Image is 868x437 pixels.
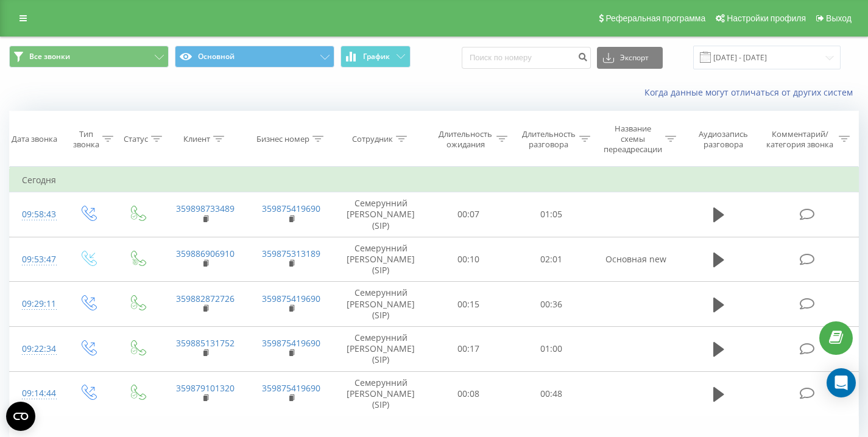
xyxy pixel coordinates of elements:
[175,46,334,68] button: Основной
[727,13,806,23] span: Настройки профиля
[334,192,427,237] td: Семерунний [PERSON_NAME] (SIP)
[334,237,427,282] td: Семерунний [PERSON_NAME] (SIP)
[690,129,756,150] div: Аудиозапись разговора
[510,282,593,327] td: 00:36
[521,129,576,150] div: Длительность разговора
[176,248,235,259] a: 359886906910
[427,326,510,371] td: 00:17
[256,134,309,144] div: Бизнес номер
[363,52,390,61] span: График
[597,47,663,69] button: Экспорт
[262,293,320,304] a: 359875419690
[6,402,35,431] button: Open CMP widget
[334,371,427,416] td: Семерунний [PERSON_NAME] (SIP)
[427,282,510,327] td: 00:15
[510,371,593,416] td: 00:48
[510,192,593,237] td: 01:05
[605,13,705,23] span: Реферальная программа
[22,203,51,226] div: 09:58:43
[352,134,393,144] div: Сотрудник
[438,129,493,150] div: Длительность ожидания
[462,47,591,69] input: Поиск по номеру
[427,192,510,237] td: 00:07
[12,134,57,144] div: Дата звонка
[764,129,836,150] div: Комментарий/категория звонка
[510,326,593,371] td: 01:00
[427,371,510,416] td: 00:08
[73,129,99,150] div: Тип звонка
[9,46,169,68] button: Все звонки
[427,237,510,282] td: 00:10
[340,46,411,68] button: График
[22,292,51,316] div: 09:29:11
[593,237,679,282] td: Основная new
[262,248,320,259] a: 359875313189
[176,203,235,214] a: 359898733489
[176,293,235,304] a: 359882872726
[183,134,210,144] div: Клиент
[644,86,859,98] a: Когда данные могут отличаться от других систем
[262,382,320,394] a: 359875419690
[22,382,51,405] div: 09:14:44
[262,337,320,349] a: 359875419690
[510,237,593,282] td: 02:01
[124,134,148,144] div: Статус
[10,168,859,192] td: Сегодня
[826,13,852,23] span: Выход
[29,52,70,61] span: Все звонки
[827,368,856,397] div: Open Intercom Messenger
[334,282,427,327] td: Семерунний [PERSON_NAME] (SIP)
[22,248,51,271] div: 09:53:47
[176,337,235,349] a: 359885131752
[604,124,662,155] div: Название схемы переадресации
[176,382,235,394] a: 359879101320
[262,203,320,214] a: 359875419690
[334,326,427,371] td: Семерунний [PERSON_NAME] (SIP)
[22,337,51,361] div: 09:22:34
